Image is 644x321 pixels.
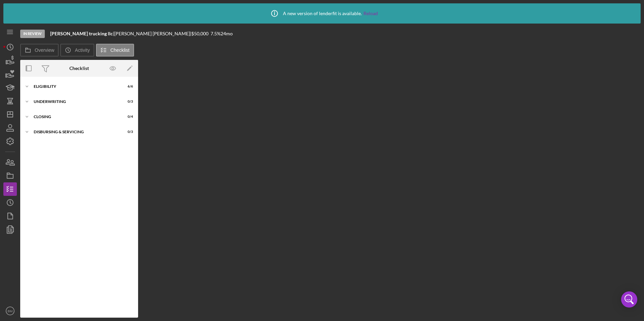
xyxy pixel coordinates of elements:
label: Checklist [110,47,130,53]
div: In Review [20,30,45,38]
div: [PERSON_NAME] [PERSON_NAME] | [114,31,191,36]
div: 6 / 6 [121,84,133,88]
span: $50,000 [191,31,208,36]
div: | [50,31,114,36]
div: 7.5 % [211,31,221,36]
div: 0 / 4 [121,115,133,119]
div: Disbursing & Servicing [34,130,116,134]
div: Open Intercom Messenger [621,291,637,308]
label: Overview [35,47,54,53]
label: Activity [75,47,90,53]
div: Eligibility [34,84,116,88]
div: 24 mo [221,31,233,36]
div: 0 / 3 [121,100,133,104]
button: BM [3,304,17,318]
div: A new version of lenderfit is available. [266,5,378,22]
div: 0 / 3 [121,130,133,134]
button: Overview [20,44,59,57]
button: Activity [60,44,94,57]
b: [PERSON_NAME] trucking llc [50,31,113,36]
div: Closing [34,115,116,119]
a: Reload [363,11,378,16]
text: BM [8,309,12,313]
div: Checklist [69,66,89,71]
button: Checklist [96,44,134,57]
div: Underwriting [34,100,116,104]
